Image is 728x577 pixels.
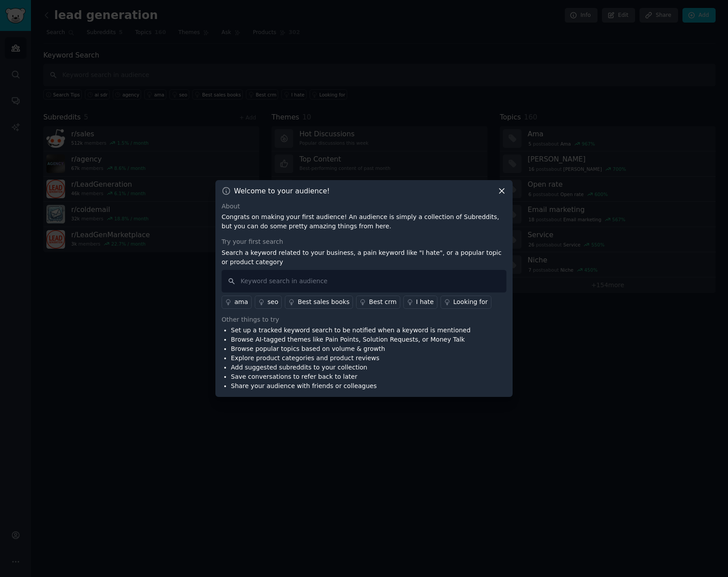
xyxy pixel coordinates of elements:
li: Add suggested subreddits to your collection [231,363,471,372]
a: I hate [403,296,437,309]
div: ama [234,297,248,307]
p: Congrats on making your first audience! An audience is simply a collection of Subreddits, but you... [222,212,506,231]
li: Browse AI-tagged themes like Pain Points, Solution Requests, or Money Talk [231,335,471,344]
div: Best crm [369,297,396,307]
div: Best sales books [298,297,349,307]
input: Keyword search in audience [222,270,506,292]
h3: Welcome to your audience! [234,186,330,196]
a: Looking for [441,296,491,309]
div: Looking for [453,297,488,307]
a: ama [222,296,252,309]
li: Share your audience with friends or colleagues [231,381,471,391]
li: Browse popular topics based on volume & growth [231,344,471,354]
li: Set up a tracked keyword search to be notified when a keyword is mentioned [231,326,471,335]
a: Best sales books [285,296,353,309]
div: seo [268,297,278,307]
p: Search a keyword related to your business, a pain keyword like "I hate", or a popular topic or pr... [222,248,506,267]
a: seo [255,296,282,309]
a: Best crm [356,296,400,309]
li: Save conversations to refer back to later [231,372,471,381]
div: Other things to try [222,315,506,324]
div: Try your first search [222,237,506,246]
li: Explore product categories and product reviews [231,354,471,363]
div: About [222,202,506,211]
div: I hate [416,297,434,307]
